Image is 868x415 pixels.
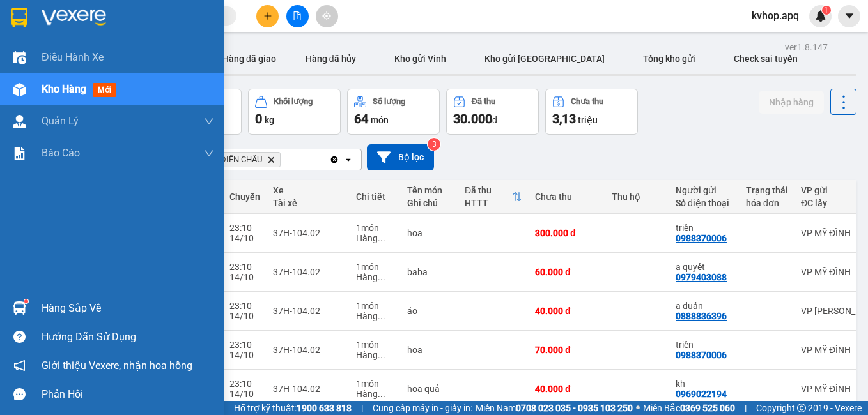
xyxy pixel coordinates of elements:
[229,301,260,311] div: 23:10
[256,5,279,27] button: plus
[204,116,214,126] span: down
[453,111,492,126] span: 30.000
[42,358,192,373] span: Giới thiệu Vexere, nhận hoa hồng
[13,359,26,372] span: notification
[785,40,828,54] div: ver 1.8.147
[229,223,260,233] div: 23:10
[286,5,309,27] button: file-add
[535,267,599,277] div: 60.000 đ
[322,11,331,20] span: aim
[263,11,272,20] span: plus
[446,89,539,135] button: Đã thu30.000đ
[356,262,394,272] div: 1 món
[373,401,472,415] span: Cung cấp máy in - giấy in:
[273,306,343,316] div: 37H-104.02
[676,311,727,321] div: 0888836396
[13,147,26,160] img: solution-icon
[745,401,747,415] span: |
[378,350,385,360] span: ...
[407,228,452,238] div: hoa
[13,115,26,128] img: warehouse-icon
[680,403,735,413] strong: 0369 525 060
[343,155,353,165] svg: open
[329,155,339,165] svg: Clear all
[361,401,363,415] span: |
[458,180,529,214] th: Toggle SortBy
[535,228,599,238] div: 300.000 đ
[229,272,260,282] div: 14/10
[476,401,633,415] span: Miền Nam
[378,311,385,321] span: ...
[759,91,824,114] button: Nhập hàng
[407,345,452,355] div: hoa
[13,51,26,64] img: warehouse-icon
[356,340,394,350] div: 1 món
[612,192,663,202] div: Thu hộ
[516,403,633,413] strong: 0708 023 035 - 0935 103 250
[42,145,80,161] span: Báo cáo
[734,54,798,64] span: Check sai tuyến
[273,345,343,355] div: 37H-104.02
[741,8,809,24] span: kvhop.apq
[535,345,599,355] div: 70.000 đ
[676,301,733,311] div: a duẩn
[13,301,26,315] img: warehouse-icon
[306,54,356,64] span: Hàng đã hủy
[255,111,262,126] span: 0
[571,97,603,106] div: Chưa thu
[676,198,733,208] div: Số điện thoại
[356,311,394,321] div: Hàng thông thường
[676,379,733,389] div: kh
[407,384,452,394] div: hoa quả
[208,155,262,165] span: VP DIỄN CHÂU
[316,5,338,27] button: aim
[283,153,284,166] input: Selected VP DIỄN CHÂU.
[11,8,27,27] img: logo-vxr
[273,185,343,195] div: Xe
[273,198,343,208] div: Tài xế
[93,83,116,97] span: mới
[293,11,302,20] span: file-add
[204,148,214,158] span: down
[407,185,452,195] div: Tên món
[535,306,599,316] div: 40.000 đ
[274,97,313,106] div: Khối lượng
[42,385,214,404] div: Phản hồi
[746,185,788,195] div: Trạng thái
[229,192,260,202] div: Chuyến
[407,198,452,208] div: Ghi chú
[535,384,599,394] div: 40.000 đ
[13,331,26,343] span: question-circle
[265,115,274,125] span: kg
[229,340,260,350] div: 23:10
[465,198,512,208] div: HTTT
[248,89,341,135] button: Khối lượng0kg
[373,97,405,106] div: Số lượng
[552,111,576,126] span: 3,13
[273,267,343,277] div: 37H-104.02
[578,115,598,125] span: triệu
[545,89,638,135] button: Chưa thu3,13 triệu
[356,233,394,243] div: Hàng thông thường
[535,192,599,202] div: Chưa thu
[356,379,394,389] div: 1 món
[676,262,733,272] div: a quyết
[407,267,452,277] div: baba
[844,10,855,22] span: caret-down
[676,223,733,233] div: triển
[378,272,385,282] span: ...
[13,388,26,400] span: message
[472,97,495,106] div: Đã thu
[13,83,26,96] img: warehouse-icon
[822,6,831,15] sup: 1
[838,5,860,27] button: caret-down
[273,384,343,394] div: 37H-104.02
[297,403,352,413] strong: 1900 633 818
[465,185,512,195] div: Đã thu
[636,405,640,411] span: ⚪️
[212,43,286,74] button: Hàng đã giao
[407,306,452,316] div: áo
[356,389,394,399] div: Hàng thông thường
[273,228,343,238] div: 37H-104.02
[371,115,389,125] span: món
